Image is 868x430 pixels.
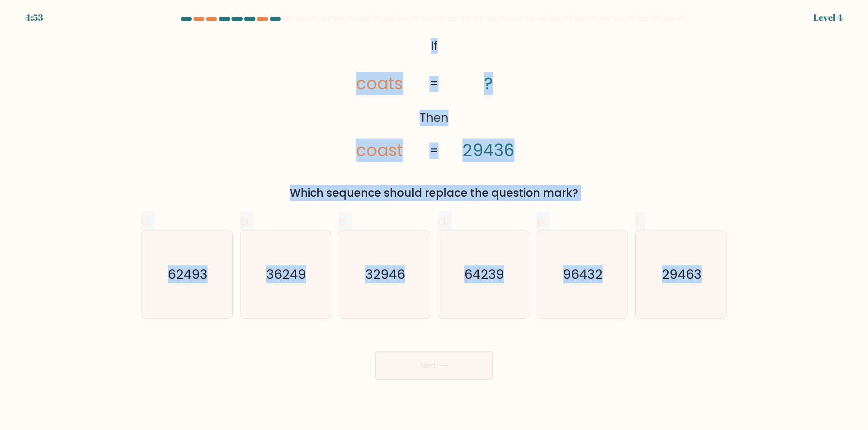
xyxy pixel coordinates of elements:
[356,72,403,95] tspan: coats
[339,213,349,230] span: c.
[462,139,514,162] tspan: 29436
[431,38,438,54] tspan: If
[141,213,152,230] span: a.
[438,213,448,230] span: d.
[366,266,406,284] text: 32946
[464,266,504,284] text: 64239
[484,72,493,95] tspan: ?
[635,213,642,230] span: f.
[662,266,702,284] text: 29463
[429,143,439,159] tspan: =
[25,11,43,24] div: 4:53
[813,11,843,24] div: Level 4
[420,110,448,126] tspan: Then
[429,76,439,92] tspan: =
[146,185,722,201] div: Which sequence should replace the question mark?
[537,213,547,230] span: e.
[168,266,208,284] text: 62493
[240,213,251,230] span: b.
[375,351,493,380] button: Next
[563,266,603,284] text: 96432
[356,139,403,162] tspan: coast
[267,266,307,284] text: 36249
[329,34,539,163] svg: @import url('[URL][DOMAIN_NAME]);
